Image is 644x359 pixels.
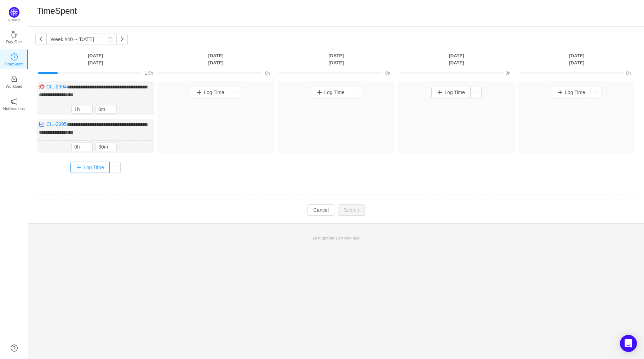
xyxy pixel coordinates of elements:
[350,87,361,98] button: icon: ellipsis
[37,6,77,16] h1: TimeSpent
[39,84,45,89] img: 10303
[11,76,18,83] i: icon: inbox
[230,87,241,98] button: icon: ellipsis
[620,335,637,352] div: Open Intercom Messenger
[11,56,18,63] a: icon: clock-circleTimeSpent
[591,87,602,98] button: icon: ellipsis
[276,52,396,66] th: [DATE] [DATE]
[39,121,45,127] img: 10318
[35,34,47,45] button: icon: left
[626,71,631,76] span: 0h
[6,39,22,45] p: Day One
[9,7,19,18] img: Quantify
[109,162,121,173] button: icon: ellipsis
[11,344,18,352] a: icon: question-circle
[156,52,276,66] th: [DATE] [DATE]
[145,71,153,76] span: 1.5h
[11,100,18,107] a: icon: notificationNotifications
[191,87,230,98] button: Log Time
[6,83,22,89] p: Workload
[11,33,18,40] a: icon: coffeeDay One
[108,37,113,42] i: icon: calendar
[11,31,18,38] i: icon: coffee
[431,87,471,98] button: Log Time
[313,236,360,240] span: Last update:
[11,53,18,60] i: icon: clock-circle
[46,121,67,127] a: CIL-2995
[517,52,637,66] th: [DATE] [DATE]
[338,204,365,216] button: Submit
[506,71,510,76] span: 0h
[311,87,350,98] button: Log Time
[35,52,156,66] th: [DATE] [DATE]
[8,18,20,23] p: Quantify
[5,61,24,67] p: TimeSpent
[396,52,517,66] th: [DATE] [DATE]
[335,236,360,240] span: 19 hours ago
[385,71,390,76] span: 0h
[307,204,334,216] button: Cancel
[552,87,591,98] button: Log Time
[265,71,270,76] span: 0h
[46,84,67,89] a: CIL-2994
[70,162,110,173] button: Log Time
[11,78,18,85] a: icon: inboxWorkload
[11,98,18,105] i: icon: notification
[3,105,25,112] p: Notifications
[470,87,482,98] button: icon: ellipsis
[116,34,128,45] button: icon: right
[46,34,117,45] input: Select a week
